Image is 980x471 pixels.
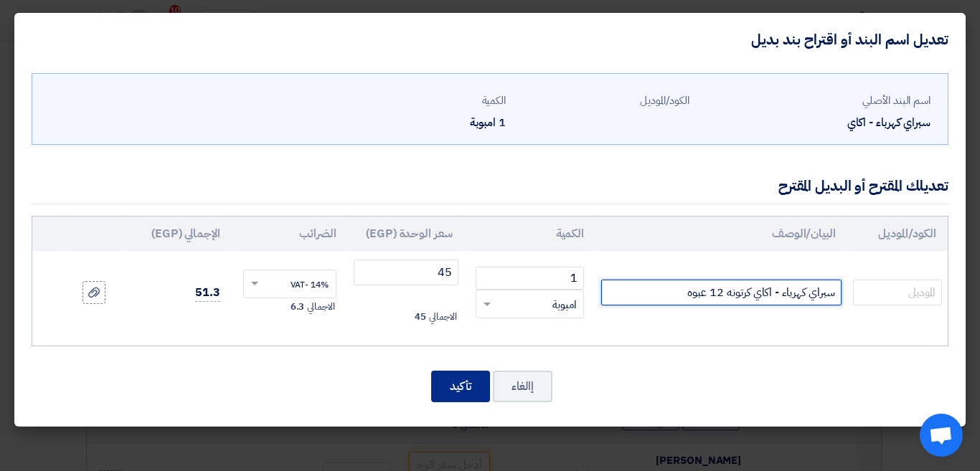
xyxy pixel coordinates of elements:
[595,217,847,251] th: البيان/الوصف
[701,114,930,131] div: سبراي كهرباء - اكاي
[291,300,305,314] span: 6.3
[195,284,220,302] span: 51.3
[334,114,506,131] div: 1 امبوبة
[126,217,232,251] th: الإجمالي (EGP)
[552,297,576,313] span: امبوبة
[476,267,584,290] input: RFQ_STEP1.ITEMS.2.AMOUNT_TITLE
[415,310,426,324] span: 45
[354,260,458,285] input: أدخل سعر الوحدة
[847,217,948,251] th: الكود/الموديل
[348,217,464,251] th: سعر الوحدة (EGP)
[751,30,948,49] h4: تعديل اسم البند أو اقتراح بند بديل
[601,280,842,305] input: Add Item Description
[920,414,963,457] a: Open chat
[464,217,595,251] th: الكمية
[243,270,336,298] ng-select: VAT
[493,371,552,402] button: إالغاء
[334,92,506,109] div: الكمية
[232,217,348,251] th: الضرائب
[517,92,689,109] div: الكود/الموديل
[307,300,334,314] span: الاجمالي
[778,175,948,196] div: تعديلك المقترح أو البديل المقترح
[429,310,456,324] span: الاجمالي
[853,280,942,305] input: الموديل
[701,92,930,109] div: اسم البند الأصلي
[431,371,490,402] button: تأكيد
